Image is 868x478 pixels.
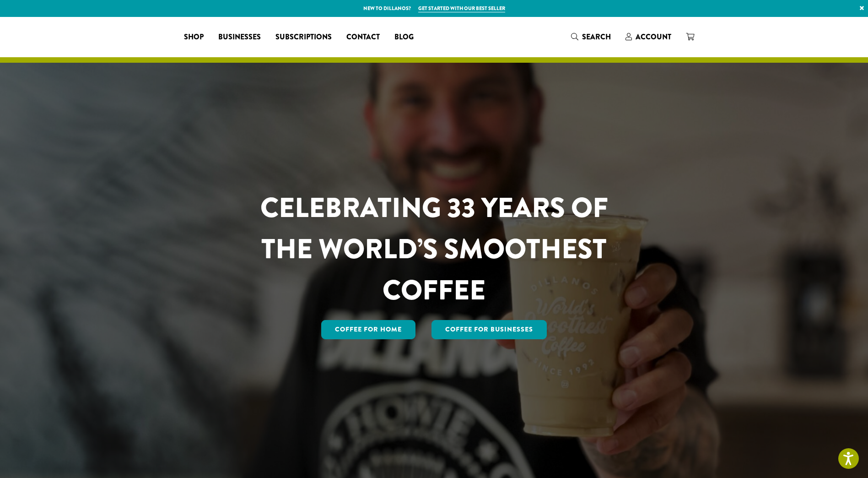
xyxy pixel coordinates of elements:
a: Coffee For Businesses [431,320,547,339]
a: Get started with our best seller [418,5,505,12]
span: Subscriptions [275,32,332,43]
a: Shop [177,30,211,44]
span: Businesses [218,32,261,43]
h1: CELEBRATING 33 YEARS OF THE WORLD’S SMOOTHEST COFFEE [233,187,635,311]
a: Coffee for Home [321,320,415,339]
span: Shop [184,32,204,43]
a: Search [564,29,618,44]
span: Search [582,32,611,42]
span: Blog [394,32,414,43]
span: Contact [346,32,380,43]
span: Account [636,32,671,42]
